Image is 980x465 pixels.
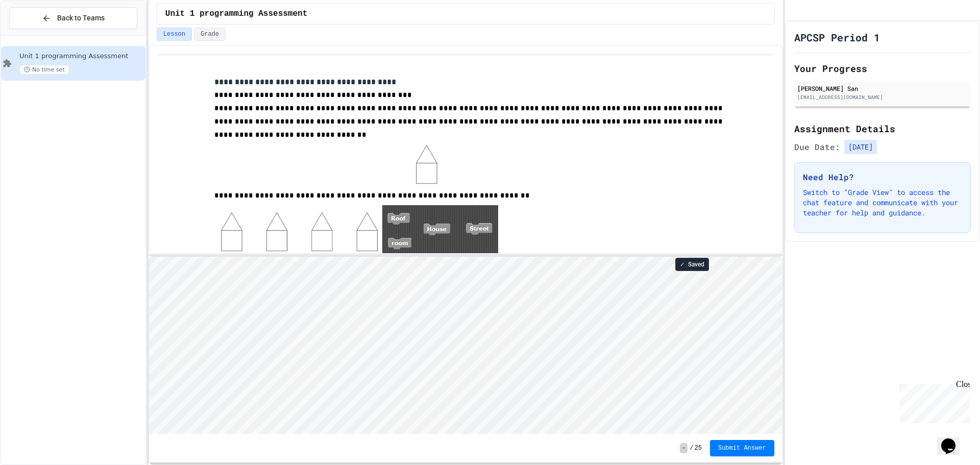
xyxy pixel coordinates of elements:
[718,444,766,452] span: Submit Answer
[797,93,968,101] div: [EMAIL_ADDRESS][DOMAIN_NAME]
[844,140,877,154] span: [DATE]
[680,260,685,268] span: ✓
[157,28,192,41] button: Lesson
[794,61,971,76] h2: Your Progress
[57,13,105,23] span: Back to Teams
[165,8,307,20] span: Unit 1 programming Assessment
[794,141,840,153] span: Due Date:
[149,257,782,434] iframe: Snap! Programming Environment
[803,187,962,218] p: Switch to "Grade View" to access the chat feature and communicate with your teacher for help and ...
[690,444,693,452] span: /
[680,443,688,453] span: -
[794,30,880,44] h1: APCSP Period 1
[794,121,971,136] h2: Assignment Details
[895,380,970,423] iframe: chat widget
[4,4,70,65] div: Chat with us now!Close
[695,444,702,452] span: 25
[19,65,69,75] span: No time set
[937,424,970,455] iframe: chat widget
[803,171,962,183] h3: Need Help?
[9,7,137,29] button: Back to Teams
[710,440,774,456] button: Submit Answer
[797,84,968,93] div: [PERSON_NAME] San
[194,28,226,41] button: Grade
[688,260,704,268] span: Saved
[19,52,143,61] span: Unit 1 programming Assessment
